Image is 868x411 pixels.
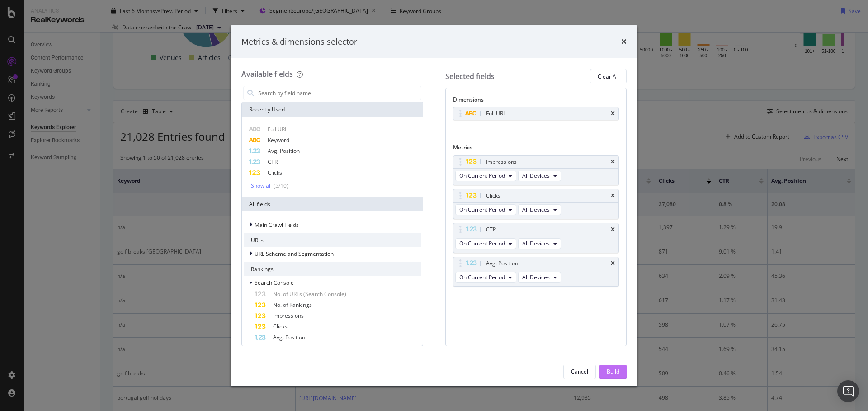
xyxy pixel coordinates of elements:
div: Impressions [486,157,517,166]
input: Search by field name [257,86,421,100]
span: Keyword [268,136,289,144]
button: All Devices [518,171,561,181]
div: CTR [486,225,496,234]
div: times [611,193,615,199]
button: Build [599,365,627,379]
div: ( 5 / 10 ) [272,182,288,189]
div: Full URL [486,109,506,118]
button: On Current Period [455,204,516,215]
span: Clicks [268,169,282,176]
span: CTR [268,158,278,166]
div: CTRtimesOn Current PeriodAll Devices [453,223,619,253]
span: Avg. Position [268,147,300,155]
span: On Current Period [459,273,505,281]
div: times [611,227,615,232]
button: All Devices [518,272,561,283]
span: URL Scheme and Segmentation [255,250,334,258]
div: Metrics & dimensions selector [241,36,357,48]
span: All Devices [522,206,550,213]
div: Avg. PositiontimesOn Current PeriodAll Devices [453,257,619,287]
span: Avg. Position [273,333,305,341]
div: times [611,159,615,165]
span: Clicks [273,323,288,330]
span: No. of URLs (Search Console) [273,290,346,298]
div: Dimensions [453,96,619,107]
span: All Devices [522,240,550,247]
div: Cancel [571,368,588,375]
button: On Current Period [455,272,516,283]
button: On Current Period [455,171,516,181]
div: Selected fields [445,71,495,82]
div: URLs [244,233,421,247]
div: ClickstimesOn Current PeriodAll Devices [453,189,619,219]
div: Show all [251,183,272,189]
div: Available fields [241,69,293,79]
span: Impressions [273,312,304,319]
div: times [611,261,615,266]
button: On Current Period [455,238,516,249]
span: All Devices [522,273,550,281]
span: All Devices [522,172,550,180]
div: times [611,111,615,116]
div: ImpressionstimesOn Current PeriodAll Devices [453,155,619,185]
button: Cancel [563,365,596,379]
span: On Current Period [459,172,505,180]
span: On Current Period [459,206,505,213]
div: Avg. Position [486,259,518,268]
button: All Devices [518,204,561,215]
div: Build [607,368,619,375]
span: On Current Period [459,240,505,247]
div: modal [231,25,637,386]
div: Rankings [244,262,421,276]
button: Clear All [590,69,627,83]
div: Clear All [598,73,619,80]
div: Recently Used [242,102,423,117]
span: Main Crawl Fields [255,221,299,229]
div: All fields [242,197,423,211]
div: Open Intercom Messenger [837,380,859,402]
div: Clicks [486,191,500,200]
div: Metrics [453,143,619,155]
span: Full URL [268,125,288,133]
span: No. of Rankings [273,301,312,309]
div: times [621,36,627,48]
div: Full URLtimes [453,107,619,120]
span: Search Console [255,279,294,286]
button: All Devices [518,238,561,249]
